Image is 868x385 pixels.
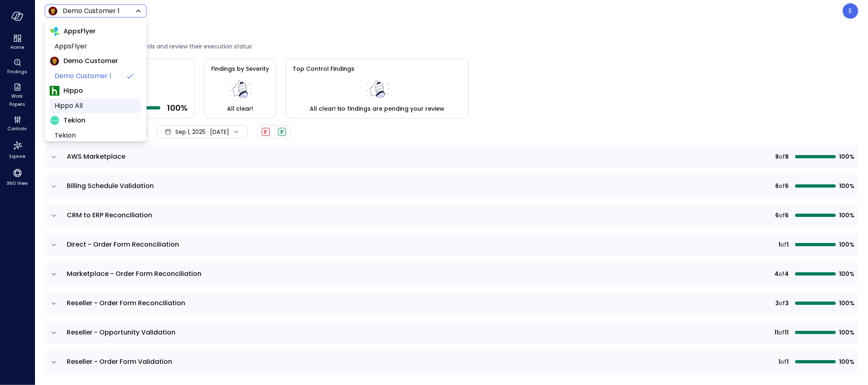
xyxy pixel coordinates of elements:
span: AppsFlyer [63,26,96,36]
li: Hippo All [50,98,142,113]
img: AppsFlyer [50,26,59,36]
li: Demo Customer 1 [50,69,142,83]
img: Tekion [50,116,59,125]
img: Hippo [50,86,59,96]
span: Demo Customer 1 [55,71,122,81]
span: AppsFlyer [55,42,135,51]
img: Demo Customer [50,56,59,66]
span: Hippo All [55,101,135,111]
span: Demo Customer [63,56,118,66]
li: AppsFlyer [50,39,142,54]
span: Tekion [63,116,85,125]
span: Hippo [63,86,83,96]
li: Tekion [50,128,142,143]
span: Tekion [55,131,135,140]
